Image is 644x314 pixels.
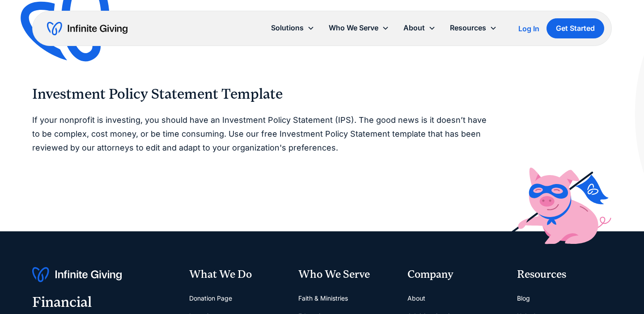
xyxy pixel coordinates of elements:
a: Get Started [547,18,604,38]
div: Resources [450,22,486,34]
div: Log In [518,25,539,32]
div: Who We Serve [322,18,396,38]
p: If your nonprofit is investing, you should have an Investment Policy Statement (IPS). The good ne... [32,113,490,155]
div: Who We Serve [298,267,393,282]
a: Log In [518,23,539,34]
div: Company [407,267,502,282]
div: About [403,22,425,34]
div: About [396,18,443,38]
a: Faith & Ministries [298,289,348,307]
h2: Investment Policy Statement Template [32,86,490,103]
a: Blog [517,289,530,307]
div: Solutions [264,18,322,38]
a: About [407,289,425,307]
div: Resources [443,18,504,38]
a: home [47,21,127,36]
a: Donation Page [189,289,232,307]
div: What We Do [189,267,284,282]
div: Solutions [271,22,304,34]
div: Resources [517,267,612,282]
div: Who We Serve [329,22,378,34]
